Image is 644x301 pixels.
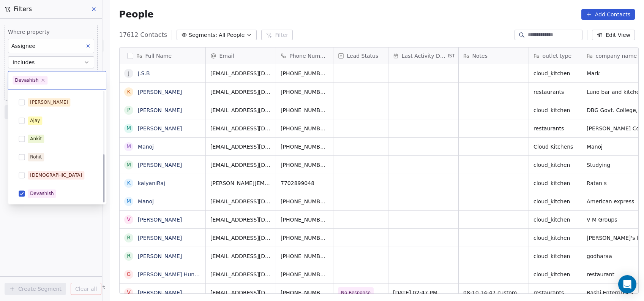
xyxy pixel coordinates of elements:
div: Devashish [30,190,54,197]
div: Rohit [30,154,42,160]
div: Ankit [30,135,42,142]
div: [PERSON_NAME] [30,99,68,106]
div: [DEMOGRAPHIC_DATA] [30,172,82,179]
div: Devashish [15,77,38,84]
div: Ajay [30,117,40,124]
